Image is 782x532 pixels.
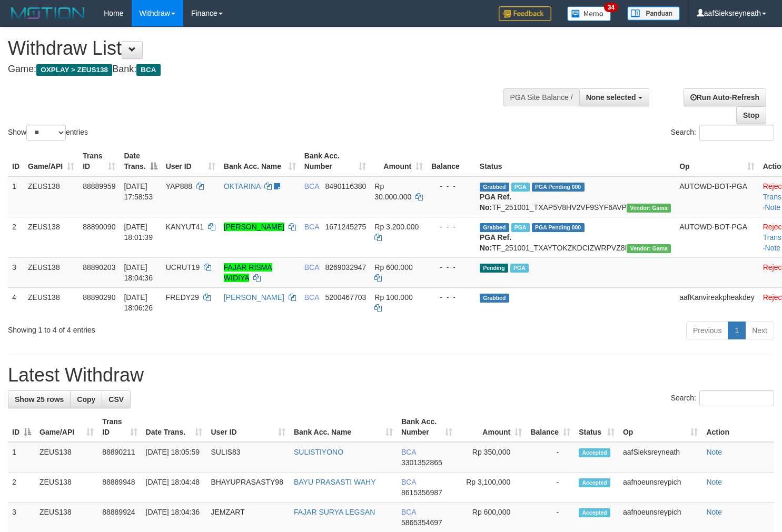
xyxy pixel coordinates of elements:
a: Note [765,244,781,252]
a: CSV [102,390,131,408]
span: 88889959 [83,182,115,190]
div: - - - [431,292,471,303]
span: Copy 8490116380 to clipboard [325,182,366,190]
span: [DATE] 18:04:36 [124,263,153,282]
span: None selected [586,93,636,102]
td: 1 [8,442,35,473]
td: [DATE] 18:05:59 [142,442,207,473]
span: OXPLAY > ZEUS138 [36,64,112,76]
div: - - - [431,181,471,192]
th: Bank Acc. Number: activate to sort column ascending [397,412,457,442]
span: BCA [401,478,416,486]
span: Copy 1671245275 to clipboard [325,223,366,231]
th: Status: activate to sort column ascending [575,412,619,442]
span: 88890290 [83,293,115,302]
span: Copy 3301352865 to clipboard [401,458,442,467]
a: BAYU PRASASTI WAHY [294,478,376,486]
span: KANYUT41 [166,223,204,231]
td: ZEUS138 [24,257,78,287]
th: Balance [427,146,476,176]
td: - [526,473,575,503]
th: Date Trans.: activate to sort column ascending [142,412,207,442]
th: Balance: activate to sort column ascending [526,412,575,442]
th: User ID: activate to sort column ascending [162,146,220,176]
th: Game/API: activate to sort column ascending [24,146,78,176]
td: 3 [8,257,24,287]
input: Search: [699,125,774,140]
span: 88890090 [83,223,115,231]
th: ID [8,146,24,176]
span: 88890203 [83,263,115,272]
span: Pending [480,264,508,273]
td: ZEUS138 [35,473,98,503]
div: - - - [431,262,471,273]
span: Marked by aafnoeunsreypich [511,223,530,232]
th: Bank Acc. Name: activate to sort column ascending [290,412,397,442]
th: ID: activate to sort column descending [8,412,35,442]
td: 88889948 [98,473,141,503]
h1: Withdraw List [8,38,511,59]
span: CSV [108,395,124,404]
th: Status [476,146,675,176]
span: BCA [304,182,319,190]
span: Copy 8269032947 to clipboard [325,263,366,272]
span: [DATE] 18:06:26 [124,293,153,312]
span: UCRUT19 [166,263,200,272]
img: panduan.png [627,6,680,21]
span: BCA [304,293,319,302]
span: Copy [77,395,95,404]
b: PGA Ref. No: [480,193,511,212]
h4: Game: Bank: [8,64,511,75]
td: ZEUS138 [35,442,98,473]
span: Grabbed [480,223,509,232]
span: Marked by aafnoeunsreypich [510,264,529,273]
td: aafKanvireakpheakdey [675,287,758,317]
td: SULIS83 [206,442,289,473]
a: [PERSON_NAME] [224,223,284,231]
span: Grabbed [480,294,509,303]
td: AUTOWD-BOT-PGA [675,176,758,217]
td: ZEUS138 [24,287,78,317]
td: aafSieksreyneath [619,442,702,473]
span: Accepted [579,508,610,517]
td: 2 [8,217,24,257]
th: Game/API: activate to sort column ascending [35,412,98,442]
td: BHAYUPRASASTY98 [206,473,289,503]
span: FREDY29 [166,293,199,302]
span: Accepted [579,478,610,487]
a: Note [706,448,722,456]
span: Rp 100.000 [374,293,412,302]
td: 4 [8,287,24,317]
td: [DATE] 18:04:48 [142,473,207,503]
span: BCA [304,263,319,272]
a: FAJAR RISMA WIDIYA [224,263,272,282]
td: ZEUS138 [24,217,78,257]
th: Bank Acc. Number: activate to sort column ascending [300,146,371,176]
th: Bank Acc. Name: activate to sort column ascending [220,146,300,176]
th: Date Trans.: activate to sort column descending [120,146,161,176]
label: Show entries [8,125,88,140]
a: Show 25 rows [8,390,71,408]
th: Op: activate to sort column ascending [675,146,758,176]
th: Op: activate to sort column ascending [619,412,702,442]
button: None selected [579,88,649,106]
img: Button%20Memo.svg [567,6,611,21]
h1: Latest Withdraw [8,365,774,386]
span: Show 25 rows [15,395,64,404]
th: Trans ID: activate to sort column ascending [98,412,141,442]
span: Copy 5865354697 to clipboard [401,518,442,527]
span: 34 [604,3,618,12]
span: Copy 5200467703 to clipboard [325,293,366,302]
span: Vendor URL: https://trx31.1velocity.biz [627,204,671,213]
td: AUTOWD-BOT-PGA [675,217,758,257]
a: OKTARINA [224,182,261,190]
img: Feedback.jpg [499,6,551,21]
a: Stop [736,106,766,124]
a: Copy [70,390,102,408]
span: BCA [136,64,160,76]
span: PGA Pending [532,223,585,232]
a: Next [745,322,774,339]
th: Action [702,412,774,442]
td: Rp 3,100,000 [457,473,526,503]
span: Vendor URL: https://trx31.1velocity.biz [627,244,671,253]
